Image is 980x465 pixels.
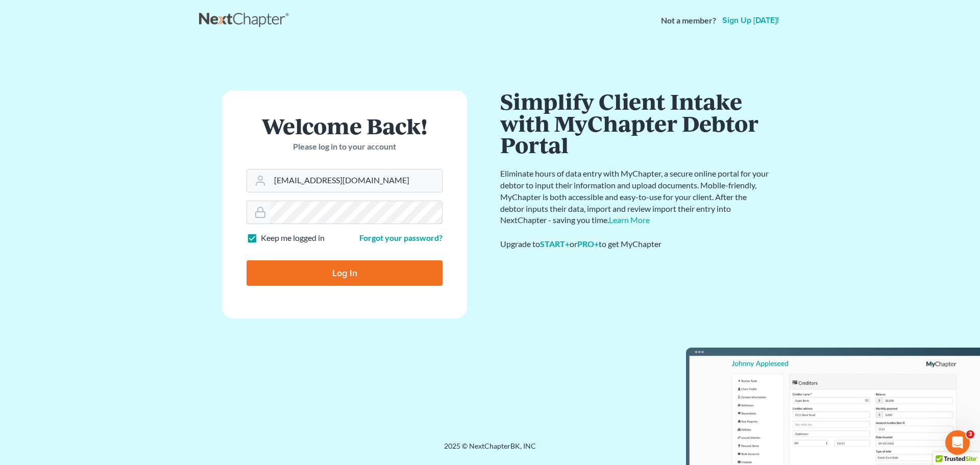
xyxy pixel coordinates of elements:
[945,430,970,455] iframe: Intercom live chat
[577,239,599,249] a: PRO+
[261,232,325,244] label: Keep me logged in
[720,16,781,25] a: Sign up [DATE]!
[359,233,443,242] a: Forgot your password?
[966,430,974,438] span: 3
[500,168,771,226] p: Eliminate hours of data entry with MyChapter, a secure online portal for your debtor to input the...
[270,169,442,192] input: Email Address
[247,260,443,286] input: Log In
[247,115,443,137] h1: Welcome Back!
[500,90,771,156] h1: Simplify Client Intake with MyChapter Debtor Portal
[500,238,771,250] div: Upgrade to or to get MyChapter
[247,141,443,153] p: Please log in to your account
[540,239,570,249] a: START+
[609,215,650,225] a: Learn More
[661,15,716,27] strong: Not a member?
[199,441,781,459] div: 2025 © NextChapterBK, INC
